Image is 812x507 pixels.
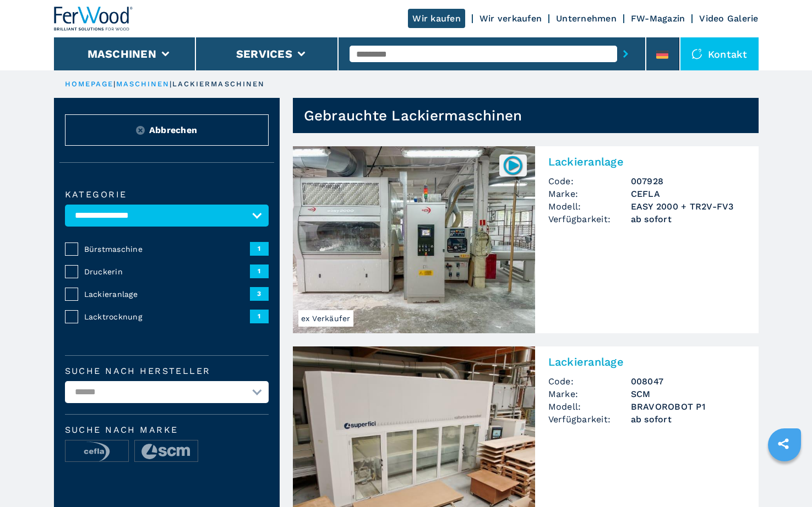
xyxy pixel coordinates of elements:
span: Bürstmaschine [84,244,250,255]
img: Kontakt [691,48,702,59]
label: Kategorie [65,190,269,199]
span: Suche nach Marke [65,426,269,434]
h3: BRAVOROBOT P1 [631,400,745,413]
div: Kontakt [680,37,759,70]
span: Marke: [548,188,631,200]
span: Verfügbarkeit: [548,213,631,225]
h3: 008047 [631,375,745,388]
span: Abbrechen [149,124,197,136]
img: Reset [136,126,145,135]
img: image [135,440,198,462]
img: Lackieranlage CEFLA EASY 2000 + TR2V-FV3 [293,146,535,333]
h2: Lackieranlage [548,155,745,168]
img: image [66,440,128,462]
button: Maschinen [88,47,156,60]
a: FW-Magazin [631,13,685,24]
span: | [170,80,172,88]
h1: Gebrauchte Lackiermaschinen [304,107,522,124]
a: HOMEPAGE [65,80,114,88]
p: lackiermaschinen [172,79,265,89]
h3: SCM [631,388,745,400]
a: sharethis [770,430,797,458]
a: Video Galerie [699,13,758,24]
button: ResetAbbrechen [65,114,269,146]
h3: EASY 2000 + TR2V-FV3 [631,200,745,213]
label: Suche nach Hersteller [65,367,269,376]
button: submit-button [617,41,634,67]
span: Verfügbarkeit: [548,413,631,426]
span: Lacktrocknung [84,311,250,322]
span: ab sofort [631,213,745,225]
img: Ferwood [54,7,133,31]
span: Lackieranlage [84,289,250,300]
img: 007928 [502,155,524,176]
span: 3 [250,287,269,300]
span: Modell: [548,400,631,413]
a: maschinen [116,80,170,88]
a: Wir verkaufen [479,13,542,24]
a: Wir kaufen [408,9,465,28]
a: Unternehmen [556,13,617,24]
span: Modell: [548,200,631,213]
h3: CEFLA [631,188,745,200]
span: Code: [548,375,631,388]
span: 1 [250,242,269,255]
span: Druckerin [84,266,250,277]
span: Code: [548,175,631,188]
h3: 007928 [631,175,745,188]
span: Marke: [548,388,631,400]
a: Lackieranlage CEFLA EASY 2000 + TR2V-FV3ex Verkäufer007928LackieranlageCode:007928Marke:CEFLAMode... [293,146,759,333]
span: | [113,80,116,88]
button: Services [236,47,292,60]
span: 1 [250,310,269,323]
span: ex Verkäufer [298,310,353,327]
iframe: Chat [765,458,804,499]
span: 1 [250,264,269,278]
span: ab sofort [631,413,745,426]
h2: Lackieranlage [548,355,745,368]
